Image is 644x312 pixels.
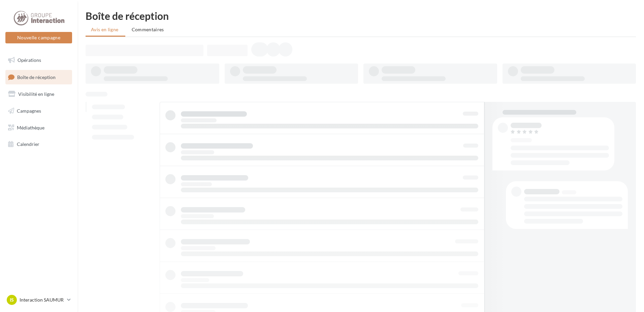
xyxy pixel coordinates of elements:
[5,32,72,43] button: Nouvelle campagne
[17,141,39,147] span: Calendrier
[4,87,73,101] a: Visibilité en ligne
[10,297,14,303] span: IS
[17,124,44,130] span: Médiathèque
[20,297,64,303] p: Interaction SAUMUR
[86,11,636,21] div: Boîte de réception
[17,108,41,114] span: Campagnes
[4,137,73,151] a: Calendrier
[18,91,54,97] span: Visibilité en ligne
[4,121,73,135] a: Médiathèque
[18,57,41,63] span: Opérations
[5,294,72,306] a: IS Interaction SAUMUR
[132,27,164,32] span: Commentaires
[4,104,73,118] a: Campagnes
[17,74,56,80] span: Boîte de réception
[4,53,73,67] a: Opérations
[4,70,73,84] a: Boîte de réception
